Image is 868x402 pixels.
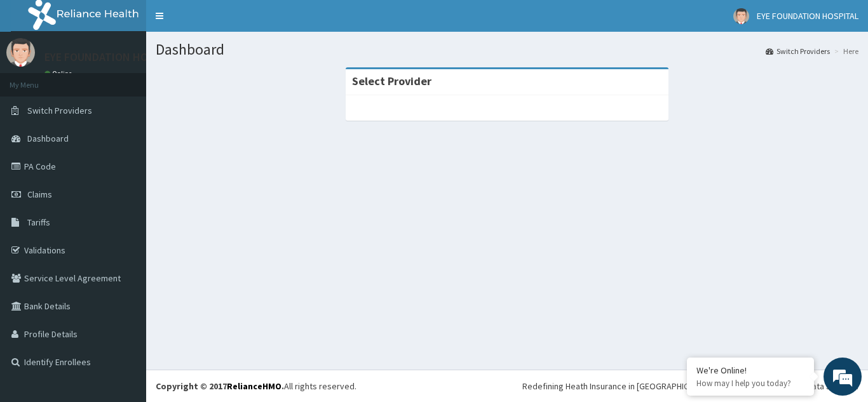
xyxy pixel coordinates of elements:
img: User Image [733,8,749,24]
p: EYE FOUNDATION HOSPITAL [44,51,182,63]
span: EYE FOUNDATION HOSPITAL [757,10,858,22]
a: Online [44,69,75,78]
a: Switch Providers [766,46,830,57]
span: Dashboard [27,133,69,144]
img: User Image [6,38,35,67]
a: RelianceHMO [227,380,281,392]
p: How may I help you today? [696,378,804,389]
span: Tariffs [27,217,50,228]
footer: All rights reserved. [146,370,868,402]
strong: Copyright © 2017 . [156,380,284,392]
div: We're Online! [696,365,804,376]
div: Redefining Heath Insurance in [GEOGRAPHIC_DATA] using Telemedicine and Data Science! [522,380,858,392]
span: Claims [27,189,52,200]
li: Here [831,46,858,57]
span: Switch Providers [27,105,92,116]
h1: Dashboard [156,41,858,58]
strong: Select Provider [352,74,431,88]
